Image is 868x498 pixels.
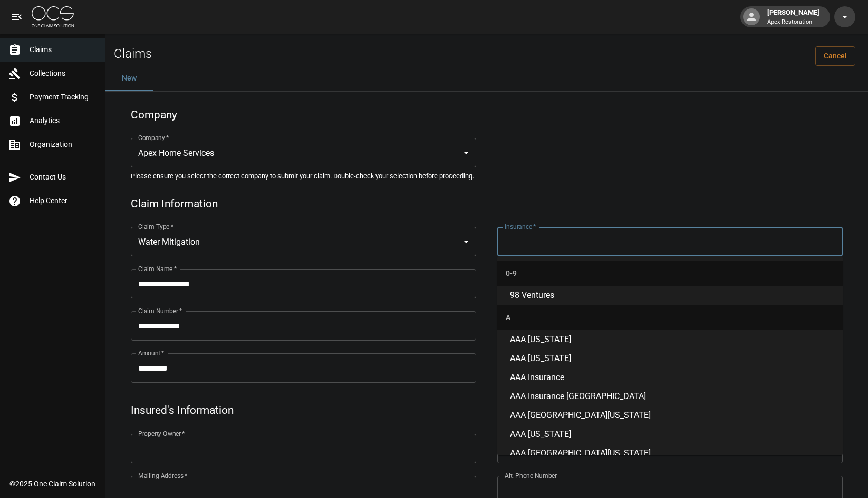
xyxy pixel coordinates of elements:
[105,66,868,91] div: dynamic tabs
[138,348,165,357] label: Amount
[30,139,97,150] span: Organization
[510,334,571,344] span: AAA [US_STATE]
[510,372,564,382] span: AAA Insurance
[138,222,173,231] label: Claim Type
[131,227,476,256] div: Water Mitigation
[505,222,536,231] label: Insurance
[505,471,557,480] label: Alt. Phone Number
[138,471,187,480] label: Mailing Address
[815,46,855,66] a: Cancel
[510,448,651,458] span: AAA [GEOGRAPHIC_DATA][US_STATE]
[9,479,95,489] div: © 2025 One Claim Solution
[30,44,97,55] span: Claims
[763,7,824,26] div: [PERSON_NAME]
[510,410,651,420] span: AAA [GEOGRAPHIC_DATA][US_STATE]
[497,261,843,286] div: 0-9
[30,68,97,79] span: Collections
[138,264,177,273] label: Claim Name
[30,115,97,126] span: Analytics
[510,429,571,439] span: AAA [US_STATE]
[114,46,152,62] h2: Claims
[30,172,97,183] span: Contact Us
[138,133,169,142] label: Company
[510,353,571,363] span: AAA [US_STATE]
[497,305,843,330] div: A
[30,92,97,103] span: Payment Tracking
[105,66,153,91] button: New
[767,18,819,27] p: Apex Restoration
[32,6,74,27] img: ocs-logo-white-transparent.png
[131,138,476,167] div: Apex Home Services
[510,290,554,300] span: 98 Ventures
[138,429,185,438] label: Property Owner
[510,391,646,401] span: AAA Insurance [GEOGRAPHIC_DATA]
[138,306,182,315] label: Claim Number
[6,6,27,27] button: open drawer
[131,172,843,181] h5: Please ensure you select the correct company to submit your claim. Double-check your selection be...
[30,195,97,206] span: Help Center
